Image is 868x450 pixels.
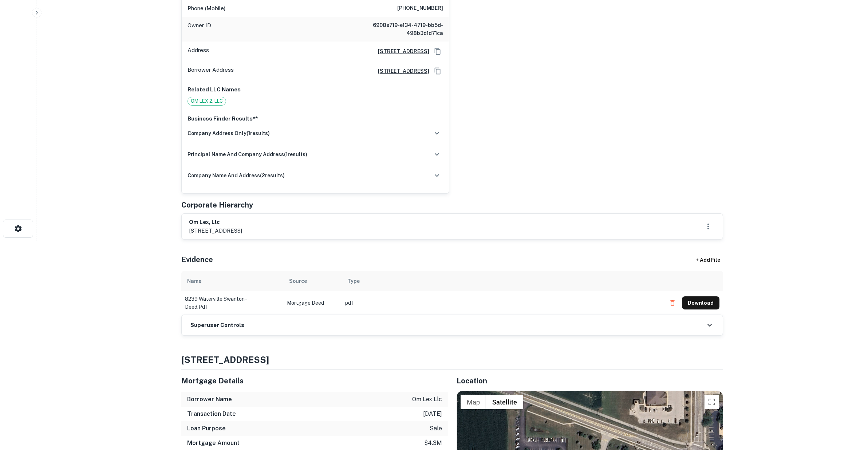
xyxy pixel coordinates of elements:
p: Related LLC Names [188,85,443,94]
th: Name [181,271,283,291]
button: Toggle fullscreen view [705,395,719,409]
h6: Loan Purpose [187,424,226,433]
h6: om lex, llc [189,218,242,226]
iframe: Chat Widget [832,392,868,427]
p: [STREET_ADDRESS] [189,226,242,235]
th: Type [342,271,662,291]
span: OM LEX 2, LLC [188,98,226,105]
h5: Evidence [181,254,213,265]
p: om lex llc [412,395,442,404]
p: [DATE] [423,410,442,418]
button: Delete file [666,297,679,309]
h5: Corporate Hierarchy [181,200,253,210]
a: [STREET_ADDRESS] [372,47,429,55]
h6: company address only ( 1 results) [188,129,270,137]
td: 8239 waterville swanton - deed.pdf [181,291,283,315]
h4: [STREET_ADDRESS] [181,353,723,366]
td: Mortgage Deed [283,291,342,315]
div: Type [347,277,360,285]
h6: Superuser Controls [190,321,244,329]
h5: Location [457,375,723,386]
td: pdf [342,291,662,315]
h6: principal name and company address ( 1 results) [188,150,307,158]
div: scrollable content [181,271,723,315]
p: Address [188,46,209,57]
a: [STREET_ADDRESS] [372,67,429,75]
p: Phone (Mobile) [188,4,225,13]
button: Show street map [461,395,486,409]
p: sale [430,424,442,433]
div: + Add File [682,253,733,267]
th: Source [283,271,342,291]
button: Copy Address [432,66,443,76]
div: Source [289,277,307,285]
button: Download [682,296,719,309]
p: $4.3m [424,439,442,447]
p: Borrower Address [188,66,234,76]
h6: Borrower Name [187,395,232,404]
h6: company name and address ( 2 results) [188,171,285,179]
div: Name [187,277,201,285]
h6: [PHONE_NUMBER] [397,4,443,13]
button: Show satellite imagery [486,395,523,409]
button: Copy Address [432,46,443,57]
h6: 6908e719-e134-4719-bb5d-498b3d1d71ca [356,21,443,37]
p: Owner ID [188,21,211,37]
h6: Transaction Date [187,410,236,418]
h6: Mortgage Amount [187,439,240,447]
h5: Mortgage Details [181,375,448,386]
p: Business Finder Results** [188,114,443,123]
